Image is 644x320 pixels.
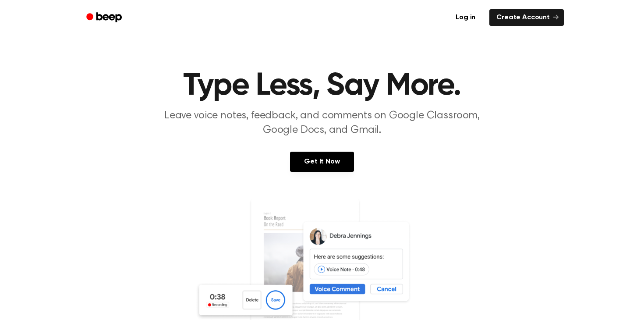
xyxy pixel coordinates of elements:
h1: Type Less, Say More. [98,70,546,102]
a: Create Account [489,9,564,26]
a: Beep [80,9,130,26]
p: Leave voice notes, feedback, and comments on Google Classroom, Google Docs, and Gmail. [154,109,490,138]
a: Log in [447,7,484,28]
a: Get It Now [290,152,354,172]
